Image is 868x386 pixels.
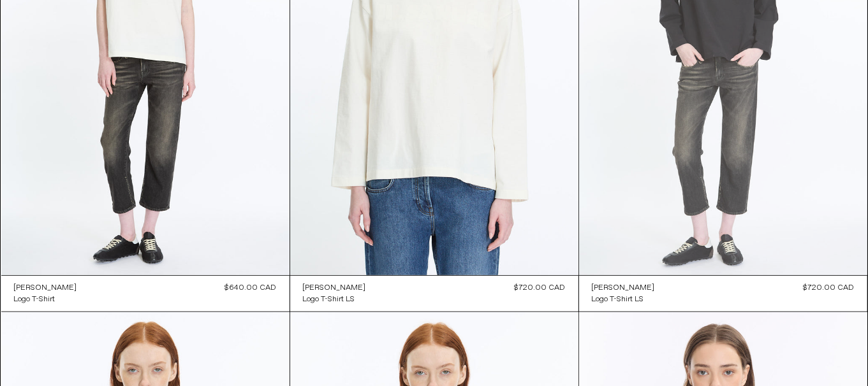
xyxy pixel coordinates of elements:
[592,294,655,305] a: Logo T-Shirt LS
[14,294,77,305] a: Logo T-Shirt
[592,283,655,294] div: [PERSON_NAME]
[804,282,855,294] div: $720.00 CAD
[592,282,655,294] a: [PERSON_NAME]
[592,294,644,305] div: Logo T-Shirt LS
[303,283,366,294] div: [PERSON_NAME]
[303,282,366,294] a: [PERSON_NAME]
[303,294,355,305] div: Logo T-Shirt LS
[14,294,55,305] div: Logo T-Shirt
[14,282,77,294] a: [PERSON_NAME]
[303,294,366,305] a: Logo T-Shirt LS
[14,283,77,294] div: [PERSON_NAME]
[515,282,566,294] div: $720.00 CAD
[225,282,277,294] div: $640.00 CAD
